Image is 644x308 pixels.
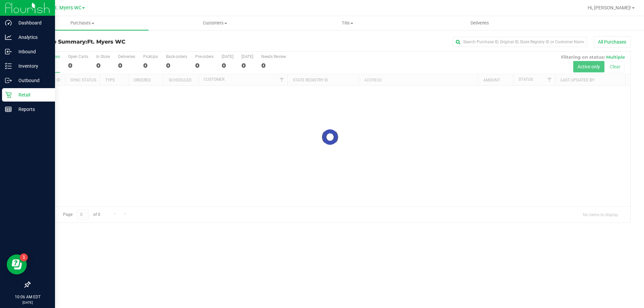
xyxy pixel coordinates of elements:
inline-svg: Analytics [5,34,12,41]
span: Tills [281,20,413,26]
span: Deliveries [462,20,498,26]
a: Purchases [16,16,149,30]
inline-svg: Inventory [5,63,12,69]
a: Customers [149,16,281,30]
p: Reports [12,105,52,113]
span: Purchases [16,20,149,26]
inline-svg: Dashboard [5,19,12,26]
inline-svg: Inbound [5,48,12,55]
p: Inventory [12,62,52,70]
p: Analytics [12,33,52,41]
h3: Purchase Summary: [30,39,230,45]
span: Ft. Myers WC [87,39,125,45]
p: Outbound [12,76,52,84]
span: Ft. Myers WC [52,5,82,11]
a: Tills [281,16,414,30]
p: Dashboard [12,19,52,27]
span: Hi, [PERSON_NAME]! [588,5,631,10]
p: [DATE] [3,300,52,305]
iframe: Resource center unread badge [20,253,28,261]
p: 10:06 AM EDT [3,294,52,300]
input: Search Purchase ID, Original ID, State Registry ID or Customer Name... [453,37,587,47]
inline-svg: Reports [5,106,12,113]
span: Customers [149,20,281,26]
inline-svg: Retail [5,91,12,98]
a: Deliveries [414,16,546,30]
button: All Purchases [594,36,631,48]
iframe: Resource center [7,254,27,274]
p: Inbound [12,48,52,56]
inline-svg: Outbound [5,77,12,84]
p: Retail [12,91,52,99]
